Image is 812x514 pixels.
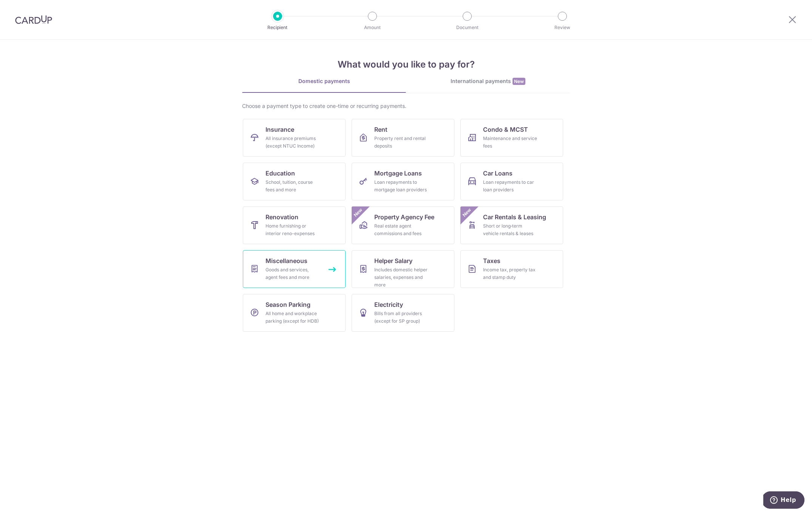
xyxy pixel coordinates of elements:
[483,256,500,265] span: Taxes
[266,135,320,150] div: All insurance premiums (except NTUC Income)
[17,5,33,12] span: Help
[406,77,570,85] div: International payments
[242,102,570,110] div: Choose a payment type to create one-time or recurring payments.
[352,119,454,157] a: RentProperty rent and rental deposits
[243,206,346,244] a: RenovationHome furnishing or interior reno-expenses
[534,24,590,31] p: Review
[460,163,563,200] a: Car LoansLoan repayments to car loan providers
[243,294,346,332] a: Season ParkingAll home and workplace parking (except for HDB)
[243,163,346,200] a: EducationSchool, tuition, course fees and more
[460,250,563,288] a: TaxesIncome tax, property tax and stamp duty
[483,212,546,222] span: Car Rentals & Leasing
[483,135,537,150] div: Maintenance and service fees
[374,256,412,265] span: Helper Salary
[266,169,295,178] span: Education
[352,294,454,332] a: ElectricityBills from all providers (except for SP group)
[483,169,513,178] span: Car Loans
[266,256,307,265] span: Miscellaneous
[374,266,429,289] div: Includes domestic helper salaries, expenses and more
[266,125,294,134] span: Insurance
[374,135,429,150] div: Property rent and rental deposits
[243,250,346,288] a: MiscellaneousGoods and services, agent fees and more
[243,119,346,157] a: InsuranceAll insurance premiums (except NTUC Income)
[374,125,387,134] span: Rent
[374,212,434,222] span: Property Agency Fee
[352,206,454,244] a: Property Agency FeeReal estate agent commissions and feesNew
[374,222,429,237] div: Real estate agent commissions and fees
[352,206,364,219] span: New
[242,58,570,71] h4: What would you like to pay for?
[374,310,429,325] div: Bills from all providers (except for SP group)
[483,179,537,194] div: Loan repayments to car loan providers
[344,24,400,31] p: Amount
[266,310,320,325] div: All home and workplace parking (except for HDB)
[483,125,528,134] span: Condo & MCST
[374,169,422,178] span: Mortgage Loans
[266,300,310,309] span: Season Parking
[763,491,804,510] iframe: Opens a widget where you can find more information
[513,78,525,85] span: New
[374,300,403,309] span: Electricity
[460,119,563,157] a: Condo & MCSTMaintenance and service fees
[374,179,429,194] div: Loan repayments to mortgage loan providers
[483,222,537,237] div: Short or long‑term vehicle rentals & leases
[461,206,473,219] span: New
[460,206,563,244] a: Car Rentals & LeasingShort or long‑term vehicle rentals & leasesNew
[266,266,320,281] div: Goods and services, agent fees and more
[483,266,537,281] div: Income tax, property tax and stamp duty
[439,24,495,31] p: Document
[266,222,320,237] div: Home furnishing or interior reno-expenses
[352,250,454,288] a: Helper SalaryIncludes domestic helper salaries, expenses and more
[15,15,52,24] img: CardUp
[352,163,454,200] a: Mortgage LoansLoan repayments to mortgage loan providers
[266,212,298,222] span: Renovation
[250,24,306,31] p: Recipient
[242,77,406,85] div: Domestic payments
[266,179,320,194] div: School, tuition, course fees and more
